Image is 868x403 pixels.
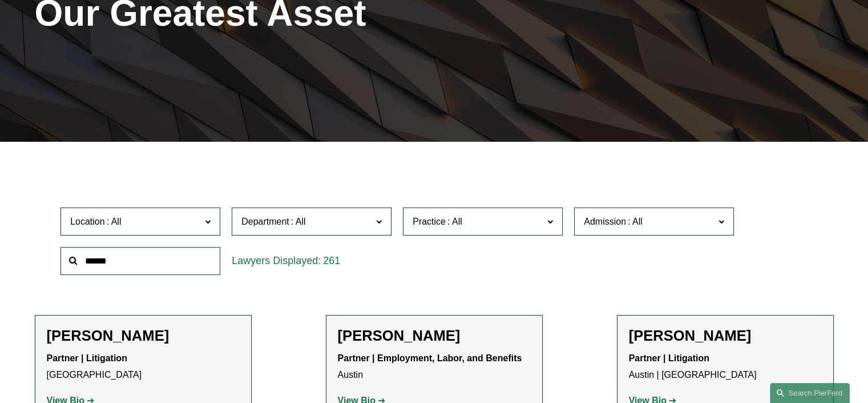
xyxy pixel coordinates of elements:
[584,217,626,226] span: Admission
[323,255,340,266] span: 261
[338,350,531,384] p: Austin
[629,327,822,345] h2: [PERSON_NAME]
[413,217,446,226] span: Practice
[47,327,240,345] h2: [PERSON_NAME]
[629,350,822,384] p: Austin | [GEOGRAPHIC_DATA]
[47,353,127,363] strong: Partner | Litigation
[629,353,709,363] strong: Partner | Litigation
[338,353,522,363] strong: Partner | Employment, Labor, and Benefits
[770,383,850,403] a: Search this site
[70,217,105,226] span: Location
[47,350,240,384] p: [GEOGRAPHIC_DATA]
[241,217,289,226] span: Department
[338,327,531,345] h2: [PERSON_NAME]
